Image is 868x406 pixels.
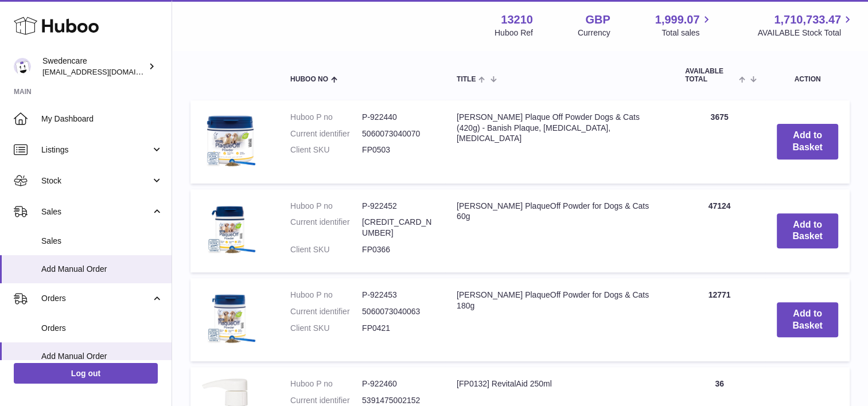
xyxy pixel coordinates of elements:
div: Huboo Ref [495,28,533,38]
a: 1,710,733.47 AVAILABLE Stock Total [757,12,854,38]
div: Currency [578,28,610,38]
dt: Huboo P no [290,378,362,389]
dt: Client SKU [290,244,362,255]
td: [PERSON_NAME] PlaqueOff Powder for Dogs & Cats 180g [445,278,674,361]
dd: FP0503 [362,145,434,155]
dt: Huboo P no [290,290,362,300]
span: AVAILABLE Total [685,68,736,83]
td: 3675 [674,100,765,184]
span: Add Manual Order [41,351,163,362]
td: 47124 [674,189,765,273]
dd: FP0366 [362,244,434,255]
span: Listings [41,145,151,155]
td: [PERSON_NAME] Plaque Off Powder Dogs & Cats (420g) - Banish Plaque, [MEDICAL_DATA], [MEDICAL_DATA] [445,100,674,184]
span: 1,710,733.47 [774,12,841,28]
dt: Huboo P no [290,201,362,212]
span: Huboo no [290,76,328,83]
span: My Dashboard [41,114,163,124]
dd: FP0421 [362,323,434,334]
dd: P-922460 [362,378,434,389]
th: Action [765,56,850,94]
button: Add to Basket [777,213,838,249]
img: ProDen PlaqueOff Powder for Dogs & Cats 60g [202,201,259,258]
dt: Huboo P no [290,112,362,123]
dt: Client SKU [290,323,362,334]
dd: P-922453 [362,290,434,300]
dt: Current identifier [290,128,362,139]
dd: P-922452 [362,201,434,212]
span: Title [457,76,476,83]
button: Add to Basket [777,302,838,338]
a: 1,999.07 Total sales [655,12,713,38]
dd: [CREDIT_CARD_NUMBER] [362,217,434,239]
td: 12771 [674,278,765,361]
div: Swedencare [42,56,146,77]
dt: Current identifier [290,395,362,406]
button: Add to Basket [777,124,838,159]
span: Sales [41,206,151,217]
span: Stock [41,175,151,186]
img: ProDen PlaqueOff Powder for Dogs & Cats 180g [202,290,259,347]
span: AVAILABLE Stock Total [757,28,854,38]
dd: 5391475002152 [362,395,434,406]
img: ProDen Plaque Off Powder Dogs & Cats (420g) - Banish Plaque, Tartar, Bad Breath [202,112,259,169]
dt: Client SKU [290,145,362,155]
span: Orders [41,293,151,304]
dt: Current identifier [290,217,362,239]
strong: GBP [585,12,610,28]
dt: Current identifier [290,306,362,317]
span: Sales [41,236,163,247]
a: Log out [14,363,158,384]
td: [PERSON_NAME] PlaqueOff Powder for Dogs & Cats 60g [445,189,674,273]
span: Total sales [661,28,713,38]
dd: 5060073040070 [362,128,434,139]
span: Add Manual Order [41,264,163,275]
span: [EMAIL_ADDRESS][DOMAIN_NAME] [42,67,169,76]
dd: P-922440 [362,112,434,123]
span: 1,999.07 [655,12,700,28]
strong: 13210 [501,12,533,28]
img: gemma.horsfield@swedencare.co.uk [14,58,31,75]
span: Orders [41,323,163,334]
dd: 5060073040063 [362,306,434,317]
